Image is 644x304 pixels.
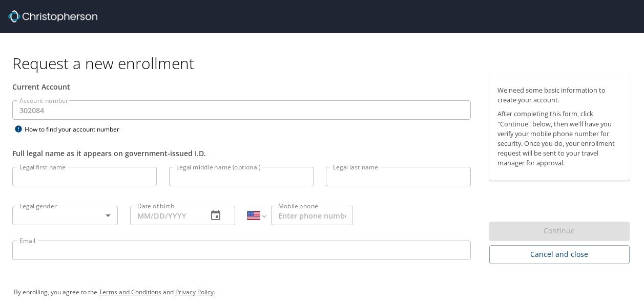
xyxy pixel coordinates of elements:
[489,245,630,264] button: Cancel and close
[12,148,471,159] div: Full legal name as it appears on government-issued I.D.
[271,206,353,225] input: Enter phone number
[12,123,140,136] div: How to find your account number
[497,109,621,168] p: After completing this form, click "Continue" below, then we'll have you verify your mobile phone ...
[497,85,621,105] p: We need some basic information to create your account.
[12,81,471,92] div: Current Account
[497,248,621,261] span: Cancel and close
[12,53,638,73] h1: Request a new enrollment
[12,206,118,225] div: ​
[99,288,161,296] a: Terms and Conditions
[8,10,97,23] img: cbt logo
[130,206,200,225] input: MM/DD/YYYY
[175,288,214,296] a: Privacy Policy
